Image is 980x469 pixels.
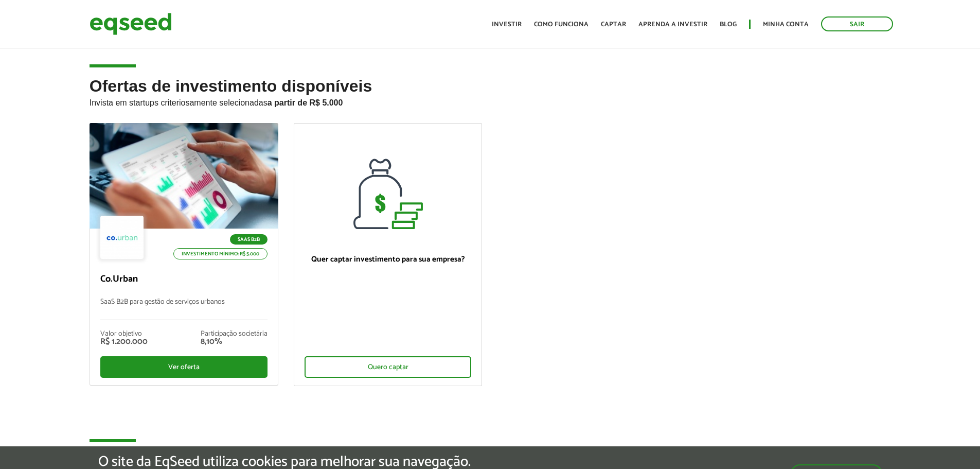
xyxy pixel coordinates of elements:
[201,331,268,338] div: Participação societária
[90,123,278,386] a: SaaS B2B Investimento mínimo: R$ 5.000 Co.Urban SaaS B2B para gestão de serviços urbanos Valor ob...
[90,77,891,123] h2: Ofertas de investimento disponíveis
[294,123,483,386] a: Quer captar investimento para sua empresa? Quero captar
[720,21,737,28] a: Blog
[201,338,268,346] div: 8,10%
[305,255,472,264] p: Quer captar investimento para sua empresa?
[305,356,472,378] div: Quero captar
[100,356,268,378] div: Ver oferta
[173,248,268,259] p: Investimento mínimo: R$ 5.000
[492,21,522,28] a: Investir
[100,274,268,285] p: Co.Urban
[601,21,626,28] a: Captar
[100,298,268,320] p: SaaS B2B para gestão de serviços urbanos
[90,95,891,108] p: Invista em startups criteriosamente selecionadas
[100,331,148,338] div: Valor objetivo
[230,234,268,245] p: SaaS B2B
[268,98,343,107] strong: a partir de R$ 5.000
[763,21,809,28] a: Minha conta
[90,10,172,38] img: EqSeed
[821,16,893,31] a: Sair
[638,21,707,28] a: Aprenda a investir
[100,338,148,346] div: R$ 1.200.000
[534,21,589,28] a: Como funciona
